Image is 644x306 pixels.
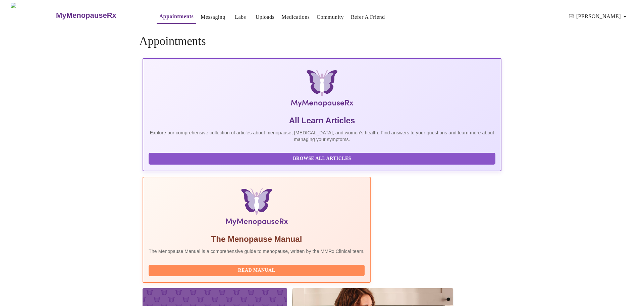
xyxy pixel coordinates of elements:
[567,10,632,23] button: Hi [PERSON_NAME]
[159,12,194,21] a: Appointments
[149,267,366,273] a: Read Manual
[139,35,505,48] h4: Appointments
[149,234,365,245] h5: The Menopause Manual
[11,3,55,28] img: MyMenopauseRx Logo
[281,12,310,22] a: Medications
[314,10,346,24] button: Community
[155,266,358,275] span: Read Manual
[149,265,365,276] button: Read Manual
[149,155,497,161] a: Browse All Articles
[201,12,225,22] a: Messaging
[235,12,246,22] a: Labs
[351,12,385,22] a: Refer a Friend
[149,129,495,143] p: Explore our comprehensive collection of articles about menopause, [MEDICAL_DATA], and women's hea...
[253,10,277,24] button: Uploads
[149,153,495,165] button: Browse All Articles
[569,12,629,21] span: Hi [PERSON_NAME]
[157,10,196,24] button: Appointments
[55,4,143,27] a: MyMenopauseRx
[149,248,365,255] p: The Menopause Manual is a comprehensive guide to menopause, written by the MMRx Clinical team.
[256,12,275,22] a: Uploads
[149,115,495,126] h5: All Learn Articles
[183,188,330,228] img: Menopause Manual
[198,10,228,24] button: Messaging
[230,10,251,24] button: Labs
[56,11,116,20] h3: MyMenopauseRx
[317,12,344,22] a: Community
[279,10,312,24] button: Medications
[203,70,441,110] img: MyMenopauseRx Logo
[155,155,489,163] span: Browse All Articles
[348,10,388,24] button: Refer a Friend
